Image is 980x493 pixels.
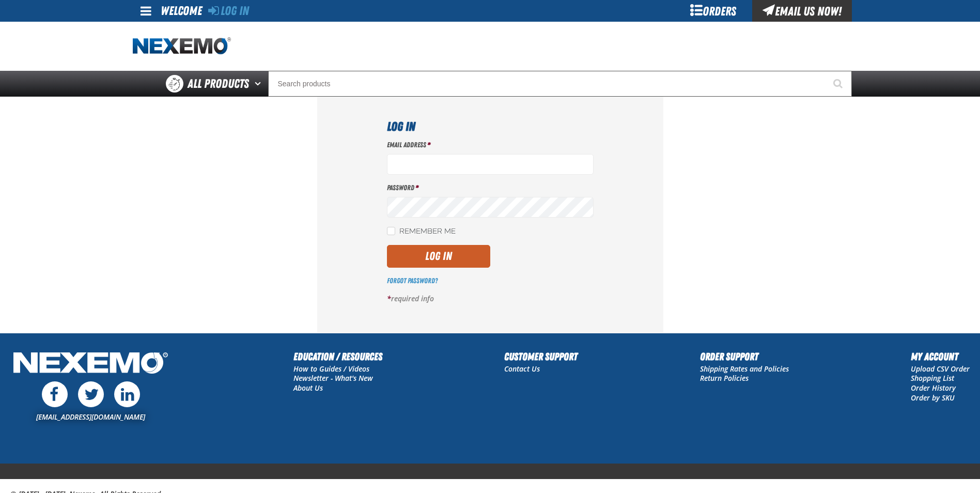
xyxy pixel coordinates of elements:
[504,364,540,374] a: Contact Us
[293,349,382,364] h2: Education / Resources
[911,364,970,374] a: Upload CSV Order
[911,393,955,403] a: Order by SKU
[268,71,852,97] input: Search
[504,349,578,364] h2: Customer Support
[387,227,456,237] label: Remember Me
[911,373,954,383] a: Shopping List
[208,4,249,18] a: Log In
[387,117,594,136] h1: Log In
[133,37,231,55] img: Nexemo logo
[700,349,789,364] h2: Order Support
[387,140,594,150] label: Email Address
[36,412,145,422] a: [EMAIL_ADDRESS][DOMAIN_NAME]
[700,364,789,374] a: Shipping Rates and Policies
[251,71,268,97] button: Open All Products pages
[293,383,323,393] a: About Us
[387,245,490,268] button: Log In
[911,383,956,393] a: Order History
[387,227,395,235] input: Remember Me
[133,37,231,55] a: Home
[293,364,369,374] a: How to Guides / Videos
[700,373,749,383] a: Return Policies
[387,276,438,285] a: Forgot Password?
[387,183,594,193] label: Password
[826,71,852,97] button: Start Searching
[293,373,373,383] a: Newsletter - What's New
[188,74,249,93] span: All Products
[10,349,171,379] img: Nexemo Logo
[911,349,970,364] h2: My Account
[387,294,594,304] p: required info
